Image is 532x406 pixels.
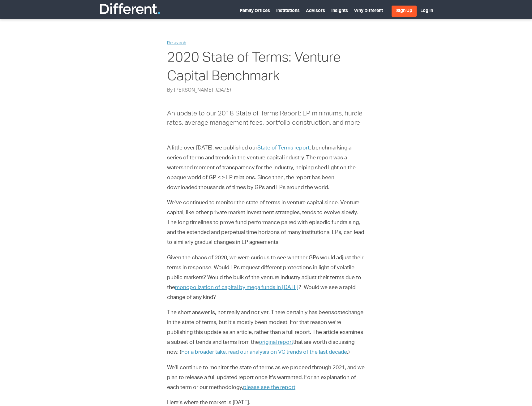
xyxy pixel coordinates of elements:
[331,310,345,316] em: some
[181,350,347,355] a: For a broader take, read our analysis on VC trends of the last decade
[420,9,433,13] a: Log In
[259,340,293,345] a: original report
[167,198,365,248] p: We’ve continued to monitor the state of terms in venture capital since. Venture capital, like oth...
[167,110,365,128] h6: An update to our 2018 State of Terms Report: LP minimums, hurdle rates, average management fees, ...
[167,363,365,393] p: We’ll continue to monitor the state of terms as we proceed through 2021, and we plan to release a...
[167,308,365,357] p: The short answer is, not really and not yet. There certainly has been change in the state of term...
[331,9,348,13] a: Insights
[243,385,295,391] a: please see the report
[167,143,365,193] p: A little over [DATE], we published our , benchmarking a series of terms and trends in the venture...
[240,9,270,13] a: Family Offices
[354,9,383,13] a: Why Different
[216,88,231,93] span: [DATE]
[257,145,310,151] a: State of Terms report
[167,41,186,45] a: Research
[99,2,161,15] img: Different Funds
[392,6,417,17] a: Sign Up
[167,50,365,87] h1: 2020 State of Terms: Venture Capital Benchmark
[276,9,300,13] a: Institutions
[167,87,365,94] p: By [PERSON_NAME] |
[167,253,365,303] p: Given the chaos of 2020, we were curious to see whether GPs would adjust their terms in response....
[306,9,325,13] a: Advisors
[175,285,298,291] a: monopolization of capital by mega funds in [DATE]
